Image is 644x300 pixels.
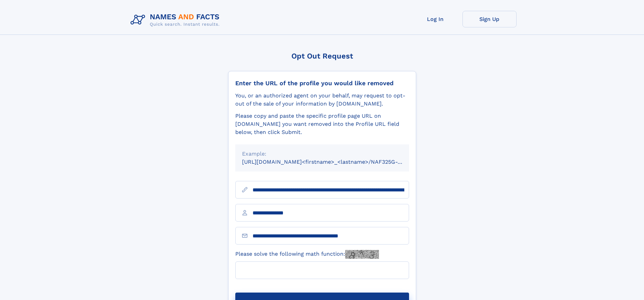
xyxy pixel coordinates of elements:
[235,112,409,136] div: Please copy and paste the specific profile page URL on [DOMAIN_NAME] you want removed into the Pr...
[235,92,409,108] div: You, or an authorized agent on your behalf, may request to opt-out of the sale of your informatio...
[235,250,379,259] label: Please solve the following math function:
[462,11,517,27] a: Sign Up
[235,79,409,87] div: Enter the URL of the profile you would like removed
[242,150,402,158] div: Example:
[408,11,462,27] a: Log In
[128,11,225,29] img: Logo Names and Facts
[242,159,422,165] small: [URL][DOMAIN_NAME]<firstname>_<lastname>/NAF325G-xxxxxxxx
[228,52,416,60] div: Opt Out Request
